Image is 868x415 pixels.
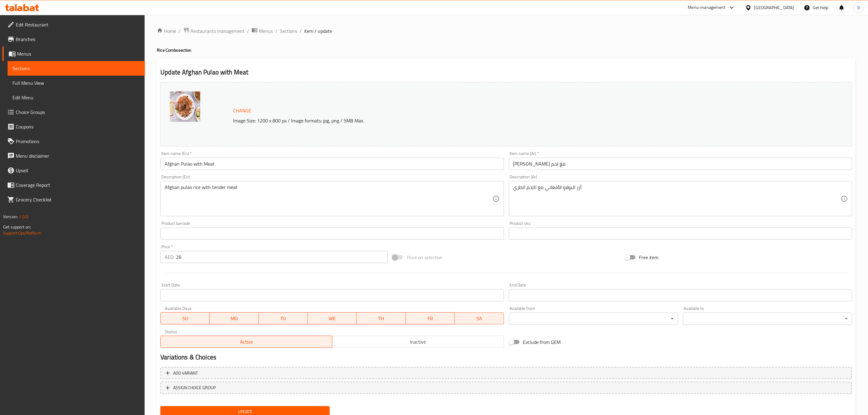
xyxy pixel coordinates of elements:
[455,312,504,324] button: SA
[2,105,145,119] a: Choice Groups
[259,27,273,35] span: Menus
[12,79,140,87] span: Full Menu View
[357,312,406,324] button: TH
[407,254,443,261] span: Price on selection
[17,50,140,57] span: Menus
[165,253,173,261] p: AED
[509,228,852,240] input: Please enter product sku
[16,167,140,174] span: Upsell
[16,108,140,116] span: Choice Groups
[2,192,145,207] a: Grocery Checklist
[176,251,388,263] input: Please enter price
[513,184,841,213] textarea: أرز البولاو الأفغاني مع اللحم الطري
[160,382,852,394] button: ASSIGN CHOICE GROUP
[335,338,502,346] span: Inactive
[2,32,145,46] a: Branches
[183,27,245,35] a: Restaurants management
[170,91,200,122] img: Afghan_Pulao_with_Meat638931020387917025.jpg
[509,313,678,325] div: ​
[275,27,277,35] li: /
[2,149,145,163] a: Menu disclaimer
[252,27,273,35] a: Menus
[408,314,452,323] span: FR
[300,27,302,35] li: /
[233,106,251,115] span: Change
[8,90,145,105] a: Edit Menu
[231,105,254,117] button: Change
[163,314,207,323] span: SU
[160,367,852,379] button: Add variant
[2,17,145,32] a: Edit Restaurant
[2,178,145,192] a: Coverage Report
[12,94,140,101] span: Edit Menu
[8,61,145,76] a: Sections
[2,46,145,61] a: Menus
[163,338,330,346] span: Active
[3,229,42,237] a: Support.OpsPlatform
[160,312,210,324] button: SU
[509,158,852,170] input: Enter name Ar
[212,314,256,323] span: MO
[179,27,181,35] li: /
[160,336,332,348] button: Active
[190,27,245,35] span: Restaurants management
[332,336,504,348] button: Inactive
[3,223,31,231] span: Get support on:
[359,314,403,323] span: TH
[754,4,794,11] div: [GEOGRAPHIC_DATA]
[173,369,198,377] span: Add variant
[2,119,145,134] a: Coupons
[2,163,145,178] a: Upsell
[16,21,140,28] span: Edit Restaurant
[304,27,332,35] span: item / update
[157,27,176,35] a: Home
[683,313,852,325] div: ​
[160,353,852,362] h2: Variations & Choices
[160,158,504,170] input: Enter name En
[280,27,297,35] a: Sections
[16,138,140,145] span: Promotions
[160,228,504,240] input: Please enter product barcode
[259,312,308,324] button: TU
[261,314,305,323] span: TU
[639,254,659,261] span: Free item
[523,338,561,346] span: Exclude from GEM
[157,47,856,53] h4: Rice Combo section
[3,213,18,221] span: Version:
[247,27,249,35] li: /
[12,65,140,72] span: Sections
[210,312,259,324] button: MO
[16,181,140,189] span: Coverage Report
[165,184,492,213] textarea: Afghan pulao rice with tender meat
[2,134,145,149] a: Promotions
[16,196,140,203] span: Grocery Checklist
[310,314,354,323] span: WE
[157,27,856,35] nav: breadcrumb
[688,4,726,11] div: Menu-management
[231,117,735,124] p: Image Size: 1200 x 800 px / Image formats: jpg, png / 5MB Max.
[16,36,140,43] span: Branches
[19,213,28,221] span: 1.0.0
[406,312,455,324] button: FR
[173,384,216,392] span: ASSIGN CHOICE GROUP
[160,68,852,77] h2: Update Afghan Pulao with Meat
[308,312,357,324] button: WE
[16,152,140,159] span: Menu disclaimer
[16,123,140,130] span: Coupons
[457,314,501,323] span: SA
[8,76,145,90] a: Full Menu View
[857,4,860,11] span: B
